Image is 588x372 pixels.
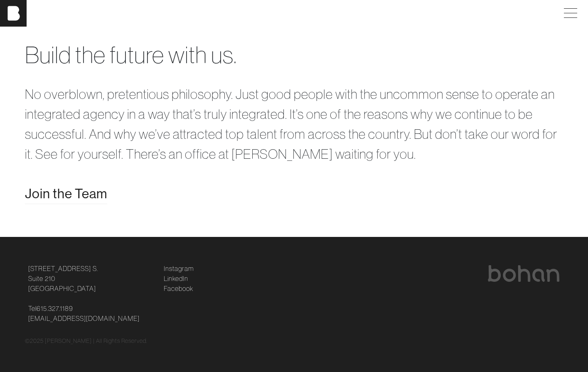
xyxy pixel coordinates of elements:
div: © 2025 [25,337,563,345]
p: No overblown, pretentious philosophy. Just good people with the uncommon sense to operate an inte... [25,84,563,164]
p: Tel [28,303,154,323]
a: LinkedIn [164,273,188,283]
a: [EMAIL_ADDRESS][DOMAIN_NAME] [28,313,140,323]
a: Join the Team [25,184,107,204]
a: Instagram [164,264,194,273]
div: Build the future with us. [25,37,563,72]
a: Facebook [164,283,193,293]
p: [PERSON_NAME] | All Rights Reserved. [45,337,148,345]
img: bohan logo [487,265,560,282]
a: [STREET_ADDRESS] S.Suite 210[GEOGRAPHIC_DATA] [28,264,98,293]
a: 615.327.1189 [37,303,73,313]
